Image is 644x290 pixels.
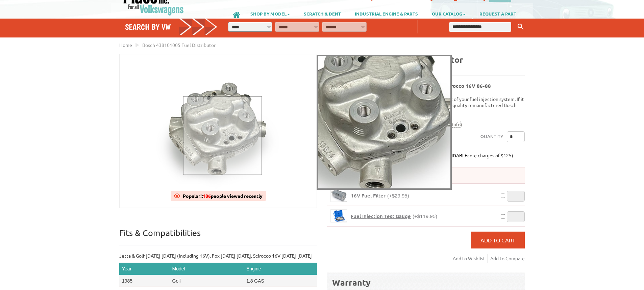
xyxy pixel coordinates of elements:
a: Home [119,42,132,48]
b: Bosch 438101005 Fuel Distributor [327,54,463,65]
td: Golf [170,275,244,287]
button: Keyword Search [516,21,526,32]
a: OUR CATALOG [425,8,472,19]
th: Year [119,263,170,275]
a: 16V Fuel Filter [330,189,347,202]
p: Fits & Compatibilities [119,228,317,245]
a: INDUSTRIAL ENGINE & PARTS [348,8,425,19]
th: Model [170,263,244,275]
img: Bosch 438101005 Fuel Distributor [120,54,317,208]
span: Add to Cart [480,237,515,243]
a: SCRATCH & DENT [297,8,348,19]
span: (including core charges of $125) [402,152,513,158]
label: Quantity [480,131,503,142]
a: 16V Fuel Filter(+$29.95) [351,192,409,199]
a: Fuel Injection Test Gauge [330,209,347,222]
span: Bosch 438101005 Fuel Distributor [142,42,216,48]
a: SHOP BY MODEL [244,8,297,19]
a: Add to Wishlist [453,254,488,263]
span: 16V Fuel Filter [351,192,386,199]
a: Add to Compare [490,254,525,263]
h4: Search by VW [125,22,218,32]
img: Fuel Injection Test Gauge [331,210,347,222]
img: 16V Fuel Filter [331,189,347,202]
th: Engine [244,263,317,275]
a: REQUEST A PART [473,8,523,19]
p: Jetta & Golf [DATE]-[DATE] (Including 16V), Fox [DATE]-[DATE], Scirocco 16V [DATE]-[DATE] [119,252,317,259]
a: Fuel Injection Test Gauge(+$119.95) [351,213,437,219]
button: Add to Cart [471,232,525,248]
span: (+$29.95) [387,193,409,199]
td: 1985 [119,275,170,287]
span: (+$119.95) [413,213,437,219]
div: Warranty [332,277,520,288]
td: 1.8 GAS [244,275,317,287]
span: Fuel Injection Test Gauge [351,213,411,219]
